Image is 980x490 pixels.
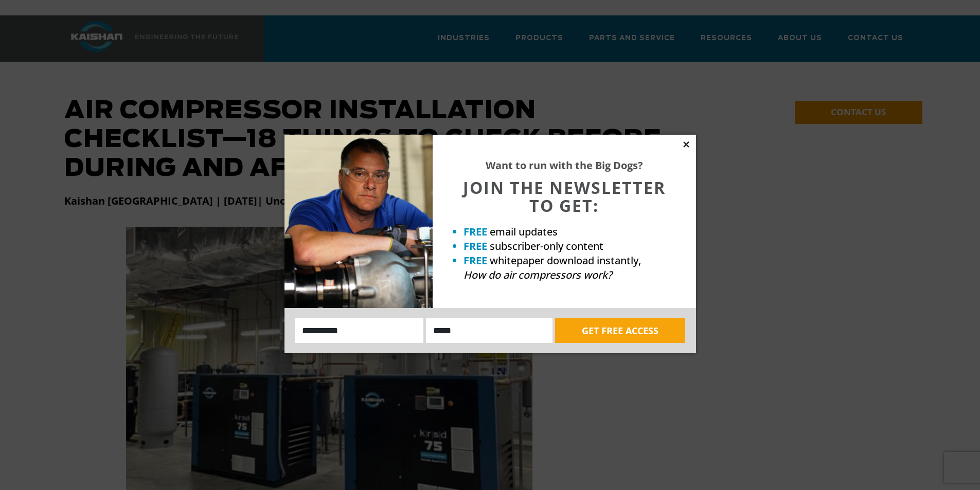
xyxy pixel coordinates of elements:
[490,239,603,253] span: subscriber-only content
[464,253,487,267] strong: FREE
[486,158,643,172] strong: Want to run with the Big Dogs?
[464,239,487,253] strong: FREE
[464,268,612,282] em: How do air compressors work?
[490,225,558,239] span: email updates
[295,318,424,343] input: Name:
[682,140,691,149] button: Close
[463,176,666,216] span: JOIN THE NEWSLETTER TO GET:
[426,318,553,343] input: Email
[464,225,487,239] strong: FREE
[555,318,685,343] button: GET FREE ACCESS
[490,253,641,267] span: whitepaper download instantly,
